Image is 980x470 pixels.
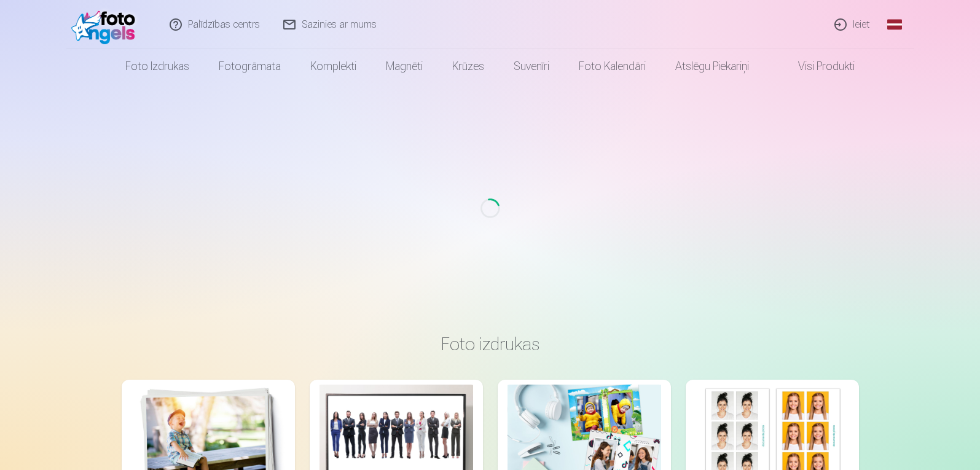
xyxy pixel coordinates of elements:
h3: Foto izdrukas [131,333,849,355]
a: Foto izdrukas [111,49,204,84]
a: Magnēti [371,49,437,84]
a: Visi produkti [764,49,869,84]
a: Foto kalendāri [564,49,661,84]
img: /fa1 [71,5,142,44]
a: Suvenīri [499,49,564,84]
a: Krūzes [437,49,499,84]
a: Atslēgu piekariņi [661,49,764,84]
a: Fotogrāmata [204,49,296,84]
a: Komplekti [296,49,371,84]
